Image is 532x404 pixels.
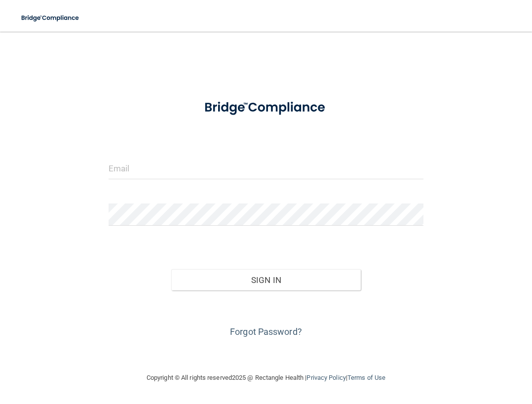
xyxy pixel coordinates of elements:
img: bridge_compliance_login_screen.278c3ca4.svg [191,91,341,124]
input: Email [109,157,424,179]
a: Terms of Use [347,374,385,381]
button: Sign In [171,269,360,291]
a: Privacy Policy [306,374,345,381]
img: bridge_compliance_login_screen.278c3ca4.svg [15,8,86,28]
div: Copyright © All rights reserved 2025 @ Rectangle Health | | [86,362,446,394]
a: Forgot Password? [230,326,302,337]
